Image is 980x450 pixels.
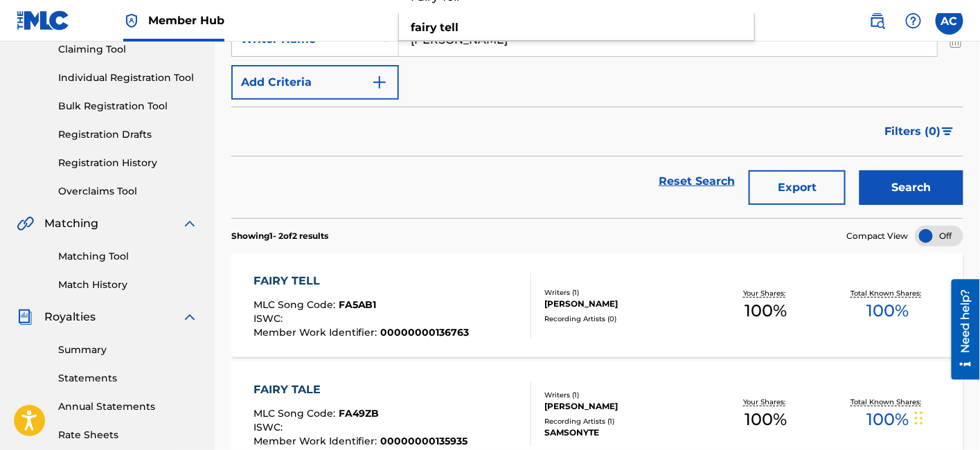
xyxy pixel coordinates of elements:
[17,215,34,232] img: Matching
[851,397,925,407] p: Total Known Shares:
[58,399,198,414] a: Annual Statements
[58,371,198,386] a: Statements
[745,298,787,323] span: 100 %
[58,278,198,292] a: Match History
[253,273,470,289] div: FAIRY TELL
[123,12,140,29] img: Top Rightsholder
[17,10,70,30] img: MLC Logo
[941,280,980,380] iframe: Resource Center
[869,12,886,29] img: search
[253,312,286,325] span: ISWC :
[381,435,468,447] span: 00000000135935
[867,407,909,432] span: 100 %
[181,309,198,325] img: expand
[339,407,380,420] span: FA49ZB
[936,7,963,35] div: User Menu
[231,65,399,100] button: Add Criteria
[846,230,909,242] span: Compact View
[181,215,198,232] img: expand
[851,288,925,298] p: Total Known Shares:
[381,326,470,339] span: 00000000136763
[44,309,96,325] span: Royalties
[58,343,198,357] a: Summary
[942,127,954,136] img: filter
[58,99,198,114] a: Bulk Registration Tool
[58,184,198,199] a: Overclaims Tool
[440,21,458,34] strong: tell
[58,428,198,442] a: Rate Sheets
[44,215,98,232] span: Matching
[253,326,381,339] span: Member Work Identifier :
[544,314,705,324] div: Recording Artists ( 0 )
[339,298,377,311] span: FA5AB1
[15,10,34,73] div: Need help?
[544,400,705,413] div: [PERSON_NAME]
[859,170,963,205] button: Search
[253,298,339,311] span: MLC Song Code :
[905,12,922,29] img: help
[743,288,789,298] p: Your Shares:
[867,298,909,323] span: 100 %
[253,407,339,420] span: MLC Song Code :
[148,12,224,28] span: Member Hub
[58,71,198,85] a: Individual Registration Tool
[885,123,941,140] span: Filters ( 0 )
[749,170,846,205] button: Export
[58,127,198,142] a: Registration Drafts
[58,42,198,57] a: Claiming Tool
[371,74,388,91] img: 9d2ae6d4665cec9f34b9.svg
[253,421,286,433] span: ISWC :
[544,287,705,298] div: Writers ( 1 )
[253,435,381,447] span: Member Work Identifier :
[58,249,198,264] a: Matching Tool
[864,7,891,35] a: Public Search
[544,416,705,426] div: Recording Artists ( 1 )
[544,390,705,400] div: Writers ( 1 )
[58,156,198,170] a: Registration History
[253,381,468,398] div: FAIRY TALE
[544,426,705,439] div: SAMSONYTE
[915,397,923,439] div: Drag
[900,7,927,35] div: Help
[877,114,963,149] button: Filters (0)
[745,407,787,432] span: 100 %
[411,21,437,34] strong: fairy
[231,253,963,357] a: FAIRY TELLMLC Song Code:FA5AB1ISWC:Member Work Identifier:00000000136763Writers (1)[PERSON_NAME]R...
[17,309,33,325] img: Royalties
[544,298,705,310] div: [PERSON_NAME]
[911,384,980,450] iframe: Chat Widget
[652,166,742,197] a: Reset Search
[743,397,789,407] p: Your Shares:
[231,230,328,242] p: Showing 1 - 2 of 2 results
